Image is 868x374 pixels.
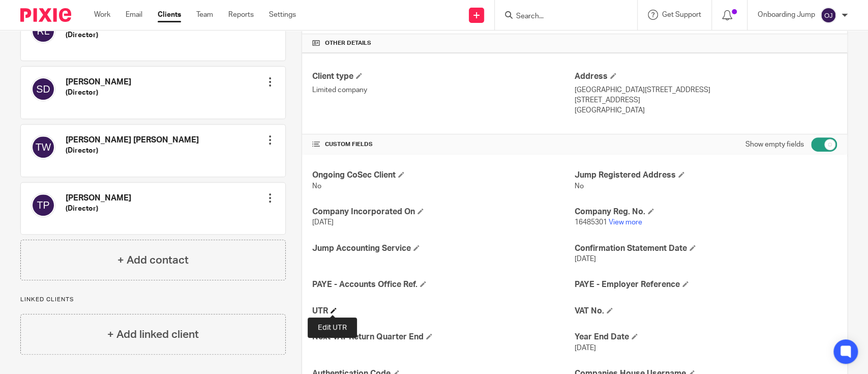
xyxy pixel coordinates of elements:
img: svg%3E [820,7,836,23]
h4: + Add linked client [107,327,199,342]
span: Get Support [662,11,701,18]
h4: UTR [312,306,575,317]
h4: Company Incorporated On [312,207,575,217]
h4: Client type [312,71,575,82]
h5: (Director) [66,88,131,98]
a: Reports [228,10,254,20]
h4: Address [575,71,837,82]
h4: [PERSON_NAME] [66,77,131,88]
a: Email [126,10,142,20]
h4: PAYE - Accounts Office Ref. [312,279,575,290]
h4: PAYE - Employer Reference [575,279,837,290]
input: Search [515,12,607,21]
a: Team [196,10,213,20]
span: 16485301 [575,219,607,226]
h5: (Director) [66,204,131,214]
h4: Jump Accounting Service [312,243,575,254]
h5: (Director) [66,146,199,156]
p: Linked clients [20,296,286,304]
p: [GEOGRAPHIC_DATA][STREET_ADDRESS] [575,85,837,95]
h4: Jump Registered Address [575,170,837,181]
img: svg%3E [31,77,55,101]
a: Work [94,10,110,20]
p: [STREET_ADDRESS] [575,95,837,105]
p: Limited company [312,85,575,95]
h5: (Director) [66,30,199,40]
h4: + Add contact [117,252,189,268]
span: [DATE] [312,219,334,226]
h4: CUSTOM FIELDS [312,140,575,149]
h4: Year End Date [575,332,837,342]
h4: [PERSON_NAME] [PERSON_NAME] [66,135,199,146]
p: [GEOGRAPHIC_DATA] [575,105,837,116]
img: svg%3E [31,135,55,159]
p: Onboarding Jump [758,10,815,20]
img: svg%3E [31,19,55,43]
h4: Next VAT Return Quarter End [312,332,575,342]
img: svg%3E [31,193,55,217]
span: [DATE] [575,344,596,352]
h4: [PERSON_NAME] [66,193,131,204]
a: Clients [158,10,181,20]
span: No [312,183,321,190]
h4: Confirmation Statement Date [575,243,837,254]
span: No [575,183,584,190]
span: [DATE] [575,255,596,263]
h4: Company Reg. No. [575,207,837,217]
h4: VAT No. [575,306,837,317]
a: View more [609,219,642,226]
span: Other details [325,39,371,47]
img: Pixie [20,8,71,22]
label: Show empty fields [745,139,804,150]
a: Settings [269,10,296,20]
h4: Ongoing CoSec Client [312,170,575,181]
